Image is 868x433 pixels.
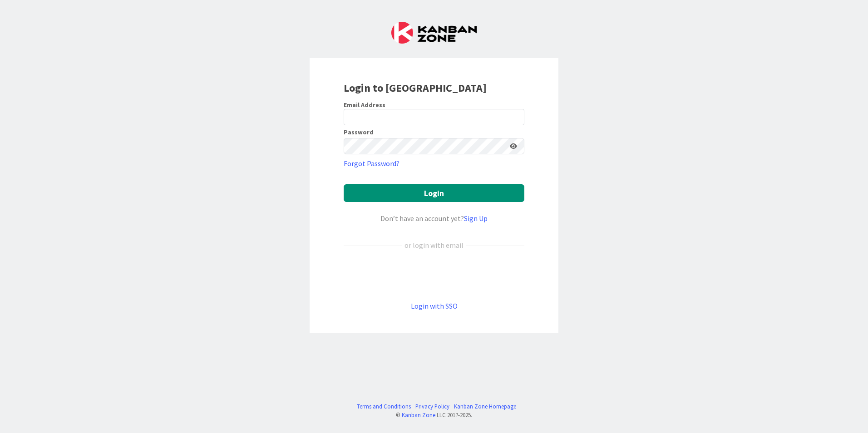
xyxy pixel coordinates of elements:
label: Password [344,129,374,135]
a: Kanban Zone [402,411,435,418]
img: Kanban Zone [391,22,477,44]
a: Sign Up [464,214,488,223]
iframe: Sign in with Google Button [339,266,529,285]
b: Login to [GEOGRAPHIC_DATA] [344,81,487,95]
label: Email Address [344,101,385,109]
div: or login with email [402,240,466,251]
a: Kanban Zone Homepage [454,402,516,411]
a: Terms and Conditions [357,402,411,411]
button: Login [344,184,524,202]
a: Forgot Password? [344,158,399,169]
a: Login with SSO [411,301,458,310]
div: Don’t have an account yet? [344,213,524,224]
a: Privacy Policy [415,402,449,411]
div: © LLC 2017- 2025 . [352,411,516,419]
